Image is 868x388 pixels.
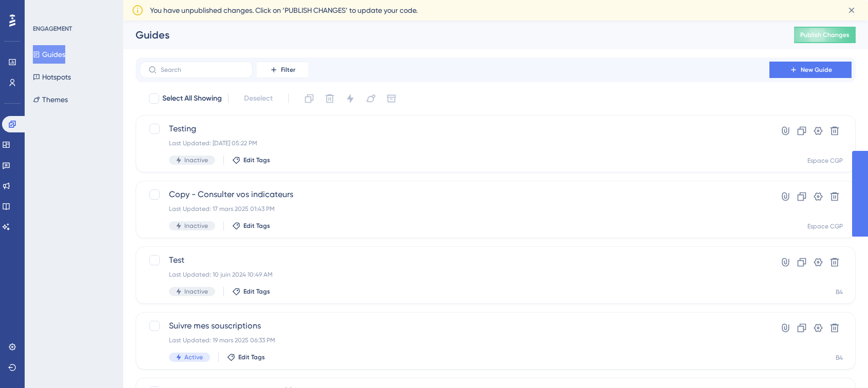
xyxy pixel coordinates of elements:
span: Inactive [184,156,208,164]
button: Edit Tags [232,222,270,230]
button: Edit Tags [227,353,265,361]
span: Inactive [184,287,208,296]
span: Filter [281,66,295,74]
span: You have unpublished changes. Click on ‘PUBLISH CHANGES’ to update your code. [150,4,418,16]
div: Last Updated: 19 mars 2025 06:33 PM [169,336,740,344]
span: Inactive [184,222,208,230]
span: Edit Tags [238,353,265,361]
span: Edit Tags [243,222,270,230]
span: Deselect [244,92,273,105]
button: Themes [33,90,68,109]
input: Search [161,66,244,73]
button: Edit Tags [232,156,270,164]
span: New Guide [801,66,832,74]
div: Espace CGP [807,222,843,230]
button: Filter [257,62,308,78]
span: Testing [169,123,740,135]
button: Publish Changes [794,27,856,43]
span: Active [184,353,203,361]
button: Edit Tags [232,287,270,296]
div: Last Updated: 10 juin 2024 10:49 AM [169,270,740,279]
div: ENGAGEMENT [33,25,72,33]
button: New Guide [769,62,852,78]
div: Espace CGP [807,157,843,165]
button: Hotspots [33,68,71,86]
span: Publish Changes [800,31,850,39]
span: Select All Showing [162,92,222,105]
span: Suivre mes souscriptions [169,320,740,332]
div: Guides [136,28,768,42]
div: Last Updated: 17 mars 2025 01:43 PM [169,205,740,213]
div: Last Updated: [DATE] 05:22 PM [169,139,740,147]
span: Edit Tags [243,287,270,296]
span: Edit Tags [243,156,270,164]
button: Guides [33,45,65,64]
button: Deselect [235,89,282,108]
span: Copy - Consulter vos indicateurs [169,188,740,201]
iframe: UserGuiding AI Assistant Launcher [825,347,856,378]
div: B4 [836,288,843,296]
span: Test [169,254,740,266]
